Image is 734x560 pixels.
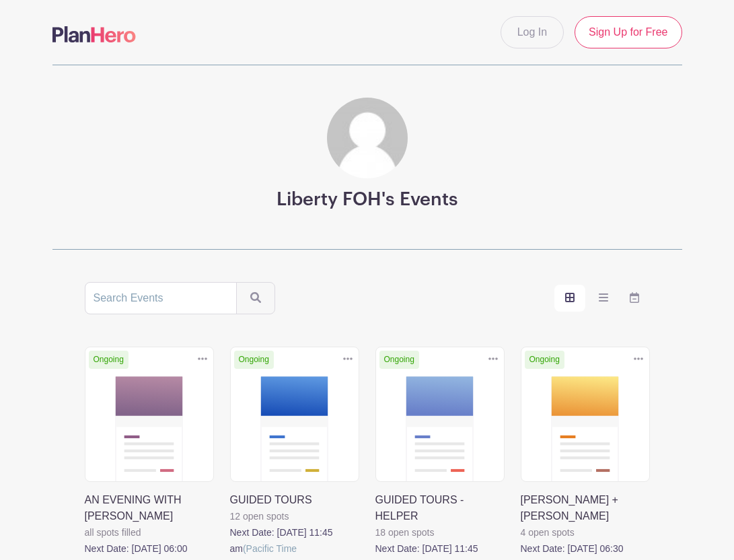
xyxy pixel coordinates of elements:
a: Log In [501,16,564,48]
a: Sign Up for Free [575,16,682,48]
h3: Liberty FOH's Events [277,189,458,211]
div: order and view [554,285,650,312]
img: default-ce2991bfa6775e67f084385cd625a349d9dcbb7a52a09fb2fda1e96e2d18dcdb.png [327,98,408,178]
img: logo-507f7623f17ff9eddc593b1ce0a138ce2505c220e1c5a4e2b4648c50719b7d32.svg [52,26,136,42]
input: Search Events [85,282,237,314]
